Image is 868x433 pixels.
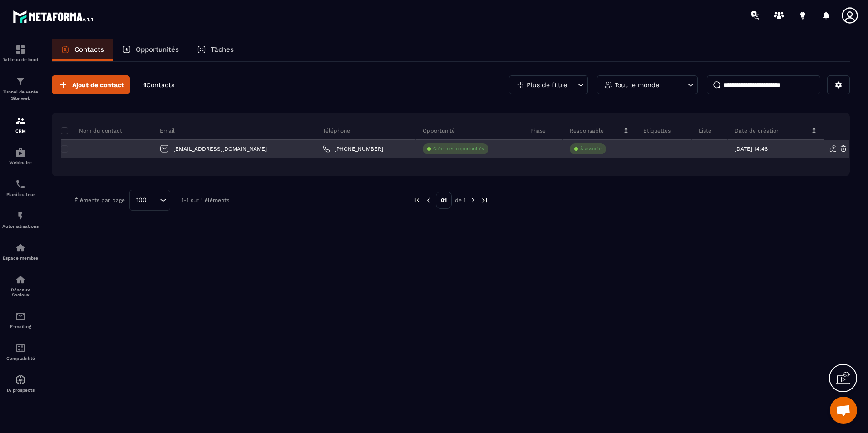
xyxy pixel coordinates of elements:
p: Date de création [735,127,779,134]
p: IA prospects [2,388,39,393]
img: social-network [15,274,26,285]
p: Espace membre [2,256,39,261]
p: Opportunité [423,127,455,134]
p: Nom du contact [61,127,122,134]
p: E-mailing [2,324,39,329]
p: Email [160,127,175,134]
p: 1-1 sur 1 éléments [182,197,229,203]
a: formationformationTunnel de vente Site web [2,69,39,108]
p: Phase [530,127,546,134]
p: Planificateur [2,192,39,197]
p: Étiquettes [643,127,671,134]
a: emailemailE-mailing [2,304,39,336]
a: formationformationCRM [2,108,39,140]
span: Ajout de contact [72,80,124,89]
button: Ajout de contact [52,75,130,94]
p: de 1 [455,197,466,204]
img: automations [15,147,26,158]
img: scheduler [15,179,26,190]
p: Tâches [211,45,234,54]
p: Tableau de bord [2,57,39,62]
p: Plus de filtre [527,82,567,88]
span: 100 [133,195,150,205]
p: Liste [699,127,711,134]
a: Ouvrir le chat [830,397,857,424]
input: Search for option [150,195,158,205]
p: Réseaux Sociaux [2,287,39,297]
p: [DATE] 14:46 [735,146,768,152]
p: Responsable [570,127,604,134]
p: Éléments par page [74,197,125,203]
span: Contacts [146,81,174,89]
a: [PHONE_NUMBER] [323,145,383,153]
p: Comptabilité [2,356,39,361]
p: 01 [436,192,452,209]
img: email [15,311,26,322]
p: Contacts [74,45,104,54]
a: formationformationTableau de bord [2,37,39,69]
img: formation [15,44,26,55]
img: formation [15,115,26,126]
a: schedulerschedulerPlanificateur [2,172,39,204]
img: prev [413,196,421,204]
p: Téléphone [323,127,350,134]
img: automations [15,374,26,385]
img: logo [13,8,94,25]
a: social-networksocial-networkRéseaux Sociaux [2,267,39,304]
a: automationsautomationsAutomatisations [2,204,39,236]
a: automationsautomationsEspace membre [2,236,39,267]
a: Contacts [52,39,113,61]
p: Tout le monde [615,82,659,88]
p: 1 [143,81,174,89]
a: Tâches [188,39,243,61]
p: CRM [2,128,39,133]
div: Search for option [129,190,170,211]
p: Opportunités [136,45,179,54]
img: automations [15,242,26,253]
a: accountantaccountantComptabilité [2,336,39,368]
img: next [469,196,477,204]
p: À associe [580,146,602,152]
p: Webinaire [2,160,39,165]
img: formation [15,76,26,87]
a: Opportunités [113,39,188,61]
img: automations [15,211,26,221]
img: next [480,196,488,204]
p: Tunnel de vente Site web [2,89,39,102]
p: Automatisations [2,224,39,229]
p: Créer des opportunités [433,146,484,152]
img: accountant [15,343,26,354]
a: automationsautomationsWebinaire [2,140,39,172]
img: prev [424,196,433,204]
